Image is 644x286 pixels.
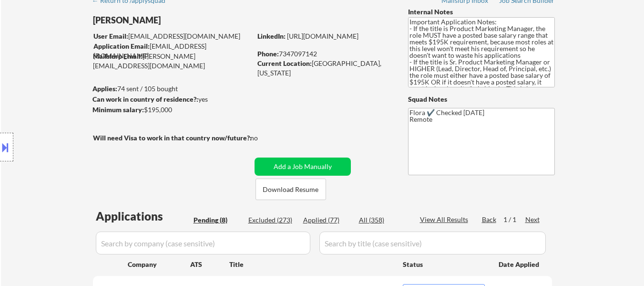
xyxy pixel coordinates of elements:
[257,59,312,67] strong: Current Location:
[248,215,296,225] div: Excluded (273)
[359,215,407,225] div: All (358)
[408,7,555,17] div: Internal Notes
[255,158,351,176] button: Add a Job Manually
[250,133,277,143] div: no
[96,232,310,254] input: Search by company (case sensitive)
[257,50,279,58] strong: Phone:
[403,255,485,273] div: Status
[190,260,229,269] div: ATS
[482,215,497,224] div: Back
[319,232,546,254] input: Search by title (case sensitive)
[92,84,251,94] div: 74 sent / 105 bought
[257,32,286,40] strong: LinkedIn:
[93,32,128,40] strong: User Email:
[93,52,251,70] div: [PERSON_NAME][EMAIL_ADDRESS][DOMAIN_NAME]
[303,215,351,225] div: Applied (77)
[93,52,143,60] strong: Mailslurp Email:
[287,32,358,40] a: [URL][DOMAIN_NAME]
[93,32,251,41] div: [EMAIL_ADDRESS][DOMAIN_NAME]
[92,105,251,115] div: $195,000
[257,49,392,59] div: 7347097142
[128,260,190,269] div: Company
[93,42,251,60] div: [EMAIL_ADDRESS][DOMAIN_NAME]
[420,215,471,224] div: View All Results
[503,215,525,224] div: 1 / 1
[499,260,541,269] div: Date Applied
[93,42,150,50] strong: Application Email:
[525,215,541,224] div: Next
[93,14,289,26] div: [PERSON_NAME]
[257,59,392,77] div: [GEOGRAPHIC_DATA], [US_STATE]
[229,260,394,269] div: Title
[256,179,326,200] button: Download Resume
[408,95,555,104] div: Squad Notes
[93,134,252,142] strong: Will need Visa to work in that country now/future?:
[194,215,241,225] div: Pending (8)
